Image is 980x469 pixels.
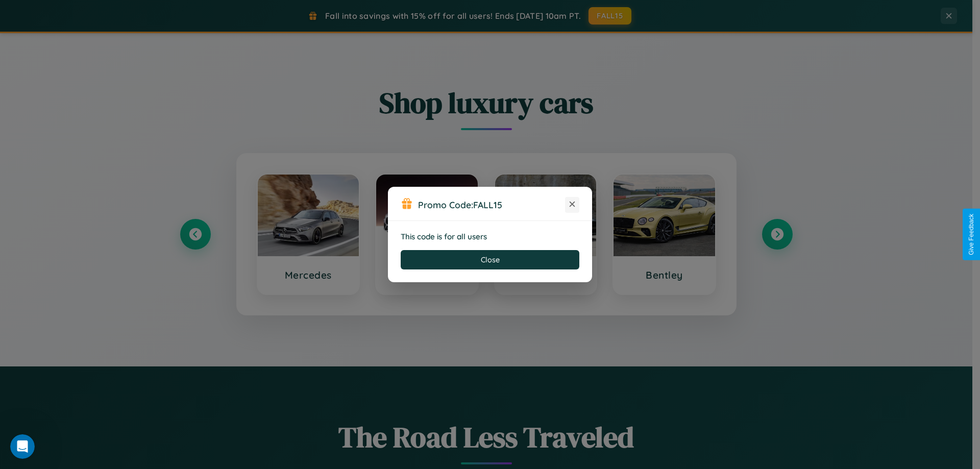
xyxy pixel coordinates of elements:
div: Give Feedback [968,214,975,255]
button: Close [401,250,579,269]
strong: This code is for all users [401,232,487,241]
iframe: Intercom live chat [10,434,35,459]
h3: Promo Code: [418,199,565,210]
b: FALL15 [473,199,502,210]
